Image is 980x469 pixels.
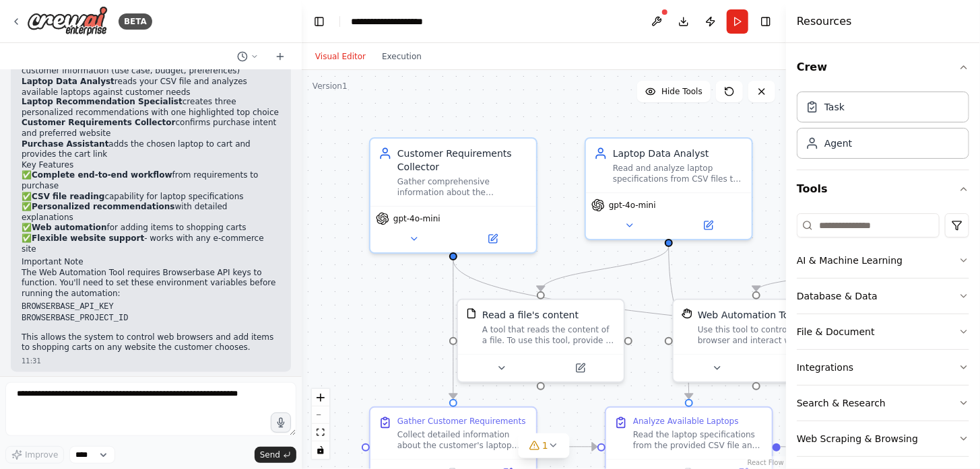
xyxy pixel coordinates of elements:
[534,246,676,291] g: Edge from a40808b8-b394-41fd-b548-4b7869576d1f to f4d478f9-0d1d-42f9-8387-609ada387d25
[312,389,329,459] div: React Flow controls
[585,137,753,240] div: Laptop Data AnalystRead and analyze laptop specifications from CSV files to identify the best mat...
[613,163,744,184] div: Read and analyze laptop specifications from CSV files to identify the best matches based on custo...
[232,48,264,65] button: Switch to previous chat
[797,421,969,456] button: Web Scraping & Browsing
[22,333,280,354] p: This allows the system to control web browsers and add items to shopping carts on any website the...
[633,429,764,451] div: Read the laptop specifications from the provided CSV file and analyze all available laptops again...
[32,171,172,180] strong: Complete end-to-end workflow
[542,360,618,376] button: Open in side panel
[824,100,845,114] div: Task
[22,77,115,86] strong: Laptop Data Analyst
[255,447,296,463] button: Send
[374,48,430,65] button: Execution
[397,416,526,427] div: Gather Customer Requirements
[797,243,969,278] button: AI & Machine Learning
[22,77,280,98] li: reads your CSV file and analyzes available laptops against customer needs
[797,13,852,30] h4: Resources
[545,440,597,454] g: Edge from 9b22677d-e003-46ae-9930-241e67a002bc to b9ba3726-5d87-4df4-8f59-63ba63de4a7f
[682,308,692,319] img: StagehandTool
[748,459,784,466] a: React Flow attribution
[22,303,114,312] code: BROWSERBASE_API_KEY
[260,449,280,460] span: Send
[22,171,280,255] p: ✅ from requirements to purchase ✅ capability for laptop specifications ✅ with detailed explanatio...
[32,223,107,233] strong: Web automation
[312,424,329,441] button: fit view
[797,170,969,208] button: Tools
[5,446,64,464] button: Improve
[22,98,280,118] li: creates three personalized recommendations with one highlighted top choice
[758,360,834,376] button: Open in side panel
[797,86,969,170] div: Crew
[32,234,144,244] strong: Flexible website support
[698,324,831,346] div: Use this tool to control a web browser and interact with websites using natural language. Capabil...
[457,299,625,383] div: FileReadToolRead a file's contentA tool that reads the content of a file. To use this tool, provi...
[661,86,703,97] span: Hide Tools
[312,406,329,424] button: zoom out
[698,308,797,322] div: Web Automation Tool
[670,217,746,233] button: Open in side panel
[797,208,969,468] div: Tools
[482,324,616,346] div: A tool that reads the content of a file. To use this tool, provide a 'file_path' parameter with t...
[22,98,183,107] strong: Laptop Recommendation Specialist
[32,192,104,202] strong: CSV file reading
[22,161,280,172] h2: Key Features
[22,314,128,324] code: BROWSERBASE_PROJECT_ID
[32,203,175,212] strong: Personalized recommendations
[351,15,448,28] nav: breadcrumb
[269,48,291,65] button: Start a new chat
[27,6,108,36] img: Logo
[633,416,739,427] div: Analyze Available Laptops
[307,48,374,65] button: Visual Editor
[797,314,969,349] button: File & Document
[542,439,548,452] span: 1
[119,13,152,30] div: BETA
[310,12,329,31] button: Hide left sidebar
[797,350,969,385] button: Integrations
[271,412,291,433] button: Click to speak your automation idea
[609,200,656,211] span: gpt-4o-mini
[22,357,280,367] div: 11:31
[797,48,969,86] button: Crew
[397,176,528,198] div: Gather comprehensive information about the customer's laptop needs including use case, budget, pr...
[397,429,528,451] div: Collect detailed information about the customer's laptop needs including their primary use case (...
[369,137,537,254] div: Customer Requirements CollectorGather comprehensive information about the customer's laptop needs...
[797,279,969,314] button: Database & Data
[22,258,280,268] h2: Important Note
[393,213,440,224] span: gpt-4o-mini
[662,246,696,398] g: Edge from a40808b8-b394-41fd-b548-4b7869576d1f to b9ba3726-5d87-4df4-8f59-63ba63de4a7f
[672,299,841,383] div: StagehandToolWeb Automation ToolUse this tool to control a web browser and interact with websites...
[397,147,528,174] div: Customer Requirements Collector
[447,260,460,398] g: Edge from 652f136a-2f8d-40b5-83b1-cc04d812b152 to 9b22677d-e003-46ae-9930-241e67a002bc
[22,140,108,149] strong: Purchase Assistant
[455,231,531,247] button: Open in side panel
[22,118,280,139] li: confirms purchase intent and preferred website
[518,433,570,458] button: 1
[312,441,329,459] button: toggle interactivity
[797,386,969,421] button: Search & Research
[25,449,58,460] span: Improve
[22,268,280,300] p: The Web Automation Tool requires Browserbase API keys to function. You'll need to set these envir...
[637,81,711,102] button: Hide Tools
[466,308,477,319] img: FileReadTool
[756,12,775,31] button: Hide right sidebar
[482,308,579,322] div: Read a file's content
[312,389,329,406] button: zoom in
[824,137,852,150] div: Agent
[22,140,280,161] li: adds the chosen laptop to cart and provides the cart link
[613,147,744,160] div: Laptop Data Analyst
[313,81,348,92] div: Version 1
[22,118,176,128] strong: Customer Requirements Collector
